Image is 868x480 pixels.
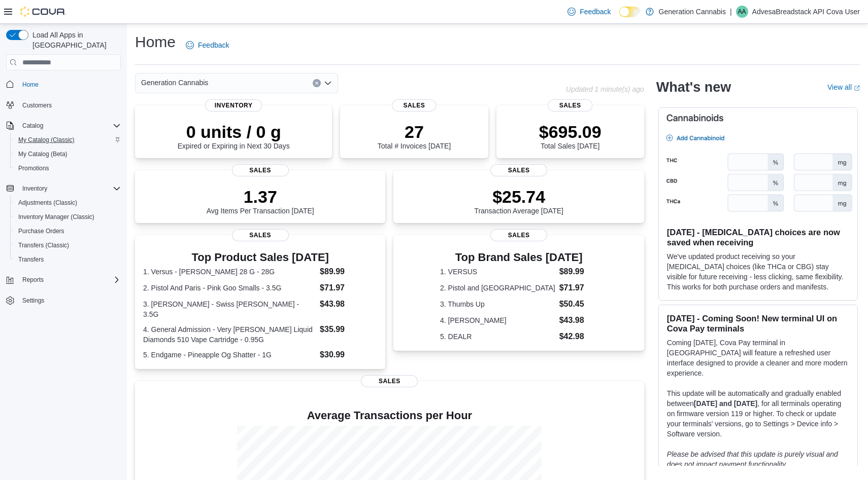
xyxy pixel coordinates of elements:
button: Purchase Orders [10,224,125,238]
span: Promotions [18,164,49,172]
span: Inventory [22,184,47,193]
button: Inventory Manager (Classic) [10,210,125,224]
p: 1.37 [207,187,314,207]
a: Transfers (Classic) [14,239,73,251]
button: Open list of options [324,79,332,87]
span: Reports [22,276,44,284]
p: AdvesaBreadstack API Cova User [752,6,860,18]
dd: $89.99 [559,266,598,278]
button: Transfers (Classic) [10,238,125,252]
span: Sales [392,99,436,112]
dd: $30.99 [320,349,377,361]
span: Reports [18,274,121,286]
span: Sales [490,164,547,176]
svg: External link [854,85,860,91]
a: Purchase Orders [14,225,69,237]
span: Customers [22,101,52,109]
a: Adjustments (Classic) [14,197,81,209]
a: Feedback [563,2,615,22]
span: Sales [232,164,289,176]
button: Home [2,77,125,91]
span: Catalog [18,120,121,132]
nav: Complex example [6,72,121,334]
button: Transfers [10,252,125,267]
span: Inventory Manager (Classic) [14,211,121,223]
button: Inventory [2,181,125,196]
a: Inventory Manager (Classic) [14,211,98,223]
button: Clear input [313,79,321,87]
span: Settings [22,297,44,305]
button: My Catalog (Classic) [10,133,125,147]
span: Sales [548,99,592,112]
span: AA [738,6,746,18]
button: Promotions [10,161,125,175]
button: Catalog [2,119,125,133]
dd: $89.99 [320,266,377,278]
p: 27 [378,122,451,142]
span: Adjustments (Classic) [18,199,77,207]
span: Purchase Orders [14,225,121,237]
dd: $42.98 [559,330,598,343]
span: Inventory [205,99,262,112]
dd: $50.45 [559,298,598,310]
span: Feedback [198,40,229,50]
dt: 2. Pistol and [GEOGRAPHIC_DATA] [440,283,555,293]
button: Settings [2,293,125,308]
dd: $43.98 [559,314,598,326]
em: Please be advised that this update is purely visual and does not impact payment functionality. [667,450,838,468]
h1: Home [135,32,176,52]
dt: 4. [PERSON_NAME] [440,315,555,325]
p: 0 units / 0 g [178,122,290,142]
span: My Catalog (Beta) [14,148,121,160]
dd: $71.97 [320,282,377,294]
dt: 3. Thumbs Up [440,299,555,309]
h3: [DATE] - Coming Soon! New terminal UI on Cova Pay terminals [667,313,849,334]
a: Customers [18,99,56,112]
span: Adjustments (Classic) [14,197,121,209]
span: Generation Cannabis [141,77,208,89]
h3: Top Product Sales [DATE] [143,251,377,264]
dt: 5. DEALR [440,331,555,342]
dt: 1. VERSUS [440,267,555,277]
span: Customers [18,99,121,112]
span: Inventory Manager (Classic) [18,213,94,221]
p: This update will be automatically and gradually enabled between , for all terminals operating on ... [667,388,849,439]
div: Expired or Expiring in Next 30 Days [178,122,290,150]
button: Reports [2,273,125,287]
h3: [DATE] - [MEDICAL_DATA] choices are now saved when receiving [667,227,849,247]
span: Transfers [14,253,121,266]
p: $25.74 [474,187,563,207]
a: Settings [18,294,48,307]
dt: 4. General Admission - Very [PERSON_NAME] Liquid Diamonds 510 Vape Cartridge - 0.95G [143,324,316,345]
dd: $35.99 [320,323,377,336]
h3: Top Brand Sales [DATE] [440,251,597,264]
span: Sales [490,229,547,241]
div: Total # Invoices [DATE] [378,122,451,150]
div: Transaction Average [DATE] [474,187,563,215]
button: Inventory [18,182,51,195]
a: Feedback [182,35,233,55]
span: Purchase Orders [18,227,64,235]
dd: $71.97 [559,282,598,294]
span: Settings [18,294,121,307]
strong: [DATE] and [DATE] [694,399,757,408]
dt: 2. Pistol And Paris - Pink Goo Smalls - 3.5G [143,283,316,293]
div: AdvesaBreadstack API Cova User [736,6,748,18]
button: Adjustments (Classic) [10,196,125,210]
input: Dark Mode [619,7,641,17]
span: Transfers (Classic) [14,239,121,251]
img: Cova [20,7,66,17]
span: My Catalog (Classic) [14,134,121,146]
p: | [730,6,732,18]
button: Catalog [18,120,47,132]
span: My Catalog (Beta) [18,150,68,158]
a: My Catalog (Classic) [14,134,79,146]
dd: $43.98 [320,298,377,310]
p: Updated 1 minute(s) ago [566,85,644,93]
p: We've updated product receiving so your [MEDICAL_DATA] choices (like THCa or CBG) stay visible fo... [667,251,849,292]
button: Customers [2,98,125,113]
h2: What's new [656,79,731,95]
span: Inventory [18,182,121,195]
span: Sales [361,375,418,387]
a: Promotions [14,162,53,174]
